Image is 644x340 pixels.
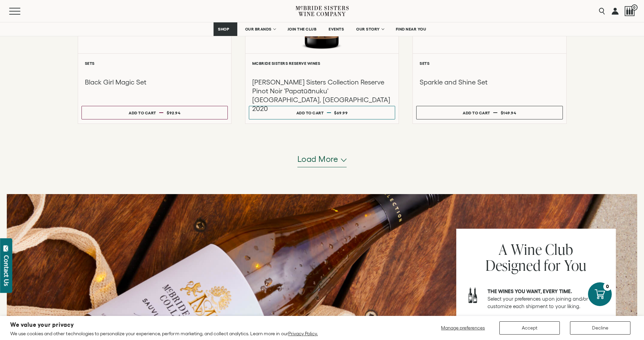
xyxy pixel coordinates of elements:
span: JOIN THE CLUB [288,27,317,32]
strong: The wines you want, every time. [487,288,572,294]
h2: We value your privacy [10,322,318,328]
a: OUR BRANDS [241,22,280,36]
button: Manage preferences [437,321,489,335]
span: Designed [485,255,541,275]
span: Club [545,239,573,259]
a: Privacy Policy. [288,331,318,336]
div: 0 [603,282,612,291]
h3: Black Girl Magic Set [85,78,224,87]
span: OUR STORY [356,27,380,32]
span: 0 [631,4,638,11]
span: Wine [511,239,542,259]
p: We use cookies and other technologies to personalize your experience, perform marketing, and coll... [10,330,318,337]
span: $69.99 [334,111,348,115]
button: Decline [570,321,630,335]
span: OUR BRANDS [245,27,272,32]
span: SHOP [218,27,229,32]
span: Load more [297,153,338,165]
div: Add to cart [463,108,490,118]
a: SHOP [214,22,237,36]
h3: [PERSON_NAME] Sisters Collection Reserve Pinot Noir 'Papatūānuku' [GEOGRAPHIC_DATA], [GEOGRAPHIC_... [252,78,392,113]
button: Mobile Menu Trigger [9,8,34,15]
button: Load more [297,151,347,167]
a: OUR STORY [352,22,388,36]
h6: McBride Sisters Reserve Wines [252,61,392,65]
h6: Sets [420,61,559,65]
span: $92.94 [167,111,180,115]
a: EVENTS [324,22,348,36]
h6: Sets [85,61,224,65]
div: Contact Us [3,255,10,286]
button: Add to cart $69.99 [249,106,395,119]
button: Add to cart $149.94 [416,106,563,119]
span: EVENTS [329,27,344,32]
a: FIND NEAR YOU [391,22,431,36]
button: Add to cart $92.94 [81,106,228,119]
span: $149.94 [501,111,516,115]
div: Add to cart [129,108,156,118]
span: FIND NEAR YOU [396,27,426,32]
a: JOIN THE CLUB [283,22,321,36]
span: A [499,239,508,259]
span: You [564,255,587,275]
p: Select your preferences upon joining and/or customize each shipment to your liking. [487,288,607,310]
span: for [544,255,561,275]
button: Accept [499,321,560,335]
div: Add to cart [296,108,324,118]
span: Manage preferences [441,325,485,330]
h3: Sparkle and Shine Set [420,78,559,87]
